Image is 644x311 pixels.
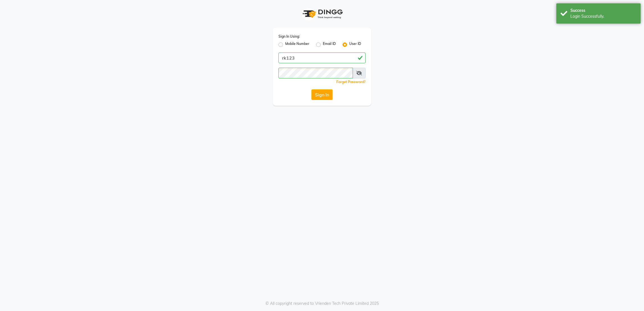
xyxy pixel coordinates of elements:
input: Username [278,53,366,63]
a: Forgot Password? [336,80,366,84]
button: Sign In [311,89,333,100]
input: Username [278,68,353,78]
label: Email ID [323,41,336,48]
div: Login Successfully. [570,13,636,19]
img: logo1.svg [300,6,344,22]
label: User ID [349,41,361,48]
div: Success [570,8,636,13]
label: Mobile Number [285,41,309,48]
label: Sign In Using: [278,34,300,39]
